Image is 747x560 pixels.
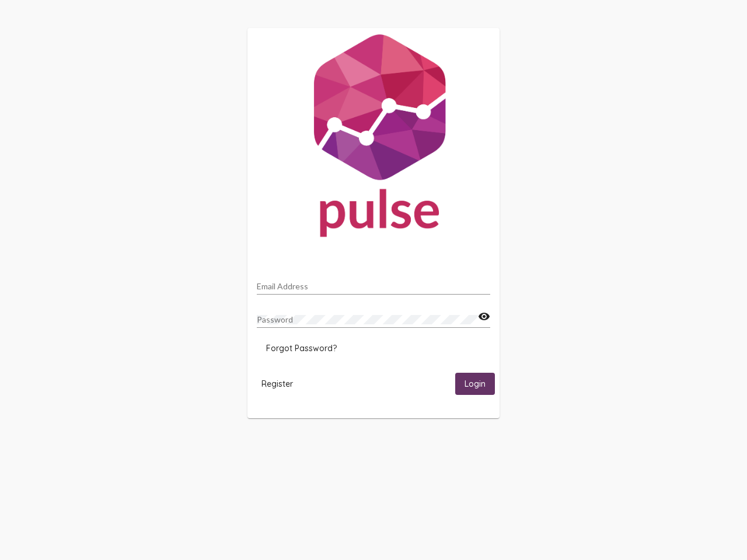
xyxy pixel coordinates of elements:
[257,338,346,359] button: Forgot Password?
[455,373,495,394] button: Login
[252,373,302,394] button: Register
[247,28,500,249] img: Pulse For Good Logo
[266,343,337,353] span: Forgot Password?
[465,379,486,390] span: Login
[261,379,293,389] span: Register
[478,310,490,324] mat-icon: visibility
